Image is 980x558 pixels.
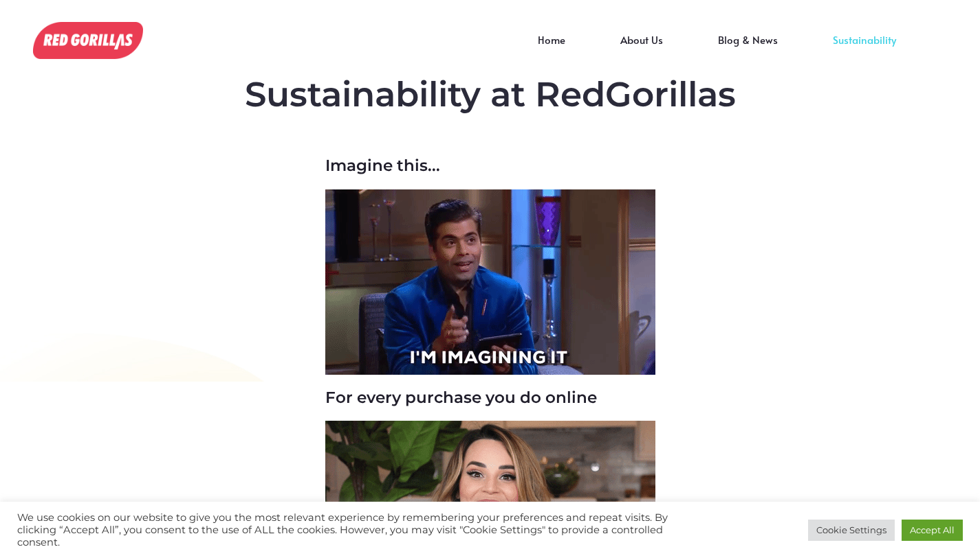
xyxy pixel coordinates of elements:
h2: Sustainability at RedGorillas [105,74,875,115]
a: Cookie Settings [808,520,895,541]
a: About Us [593,40,690,60]
a: Blog & News [690,40,805,60]
div: We use cookies on our website to give you the most relevant experience by remembering your prefer... [17,511,679,548]
a: Sustainability [805,40,924,60]
a: Home [510,40,593,60]
h3: Imagine this... [325,156,655,176]
a: Accept All [902,520,963,541]
img: We care about Sustainability [325,189,655,375]
h3: For every purchase you do online [325,388,655,408]
img: We care about Sustainability [33,22,143,58]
